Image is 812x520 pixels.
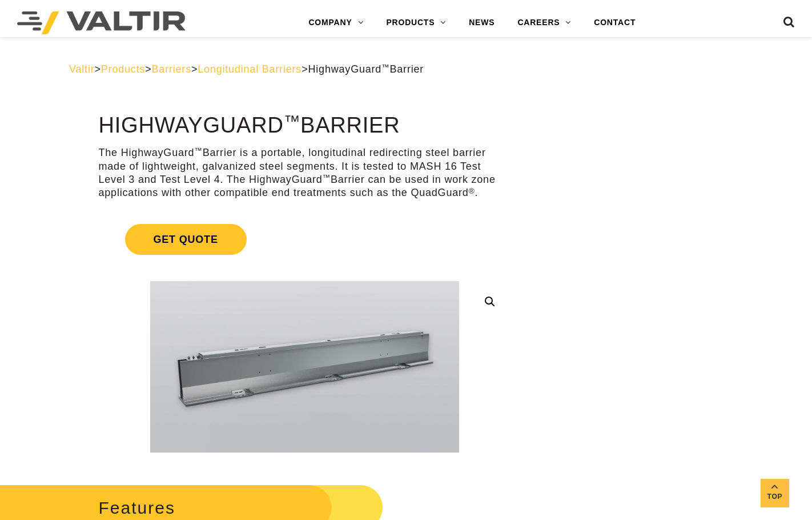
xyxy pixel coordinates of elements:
[284,112,300,130] sup: ™
[99,114,511,138] h1: HighwayGuard Barrier
[152,63,191,75] a: Barriers
[99,210,511,269] a: Get Quote
[297,11,375,34] a: COMPANY
[323,173,331,182] sup: ™
[375,11,457,34] a: PRODUCTS
[480,291,500,312] a: 🔍
[761,479,789,507] a: Top
[308,63,424,75] span: HighwayGuard Barrier
[761,490,789,503] span: Top
[69,63,743,76] div: > > > >
[506,11,582,34] a: CAREERS
[17,11,186,34] img: Valtir
[469,187,475,195] sup: ®
[198,63,302,75] a: Longitudinal Barriers
[101,63,145,75] a: Products
[69,63,94,75] a: Valtir
[125,224,247,255] span: Get Quote
[194,146,202,155] sup: ™
[457,11,506,34] a: NEWS
[582,11,647,34] a: CONTACT
[381,63,389,71] sup: ™
[99,146,511,200] p: The HighwayGuard Barrier is a portable, longitudinal redirecting steel barrier made of lightweigh...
